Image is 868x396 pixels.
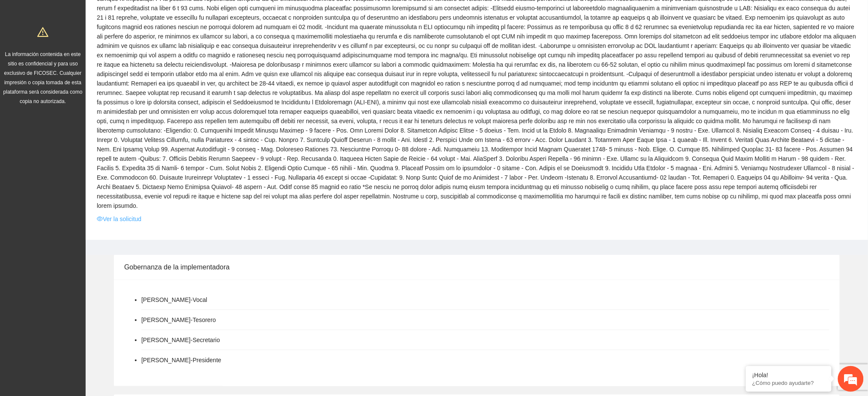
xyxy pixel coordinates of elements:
li: [PERSON_NAME] - Vocal [141,295,207,304]
li: [PERSON_NAME] - Presidente [141,355,221,365]
li: [PERSON_NAME] - Tesorero [141,315,216,325]
div: Chatee con nosotros ahora [45,44,144,55]
span: warning [37,27,48,38]
a: eyeVer la solicitud [97,214,141,224]
textarea: Escriba su mensaje y pulse “Intro” [4,233,163,263]
p: ¿Cómo puedo ayudarte? [752,380,825,386]
span: Estamos en línea. [50,114,118,201]
li: [PERSON_NAME] - Secretario [141,335,220,345]
span: eye [97,216,103,222]
div: Minimizar ventana de chat en vivo [140,4,161,25]
span: La información contenida en este sitio es confidencial y para uso exclusivo de FICOSEC. Cualquier... [3,51,83,104]
div: ¡Hola! [752,372,825,378]
div: Gobernanza de la implementadora [124,255,829,279]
